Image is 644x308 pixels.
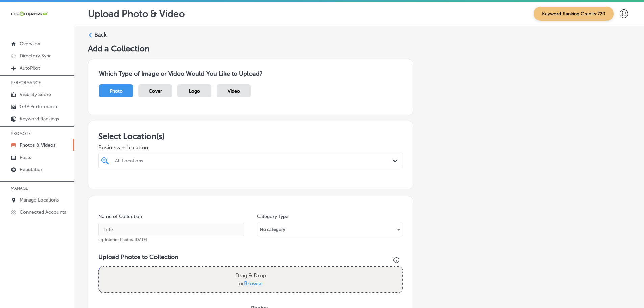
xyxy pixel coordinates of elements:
[20,65,40,71] p: AutoPilot
[98,131,403,141] h3: Select Location(s)
[20,41,40,47] p: Overview
[98,237,147,242] span: eg. Interior Photos, [DATE]
[20,155,31,160] p: Posts
[149,88,162,94] span: Cover
[228,88,240,94] span: Video
[20,197,59,203] p: Manage Locations
[110,88,123,94] span: Photo
[20,53,52,59] p: Directory Sync
[99,70,402,77] h3: Which Type of Image or Video Would You Like to Upload?
[98,223,244,236] input: Title
[20,209,66,215] p: Connected Accounts
[88,8,185,19] p: Upload Photo & Video
[257,224,403,235] div: No category
[20,167,43,172] p: Reputation
[98,144,403,151] span: Business + Location
[20,142,55,148] p: Photos & Videos
[20,116,59,122] p: Keyword Rankings
[98,253,403,261] h3: Upload Photos to Collection
[244,280,263,287] span: Browse
[233,269,269,290] label: Drag & Drop or
[11,10,48,17] img: 660ab0bf-5cc7-4cb8-ba1c-48b5ae0f18e60NCTV_CLogo_TV_Black_-500x88.png
[257,214,288,219] label: Category Type
[20,104,59,110] p: GBP Performance
[20,92,51,97] p: Visibility Score
[115,158,393,163] div: All Locations
[88,44,630,53] h5: Add a Collection
[534,7,614,21] span: Keyword Ranking Credits: 720
[189,88,200,94] span: Logo
[98,214,142,219] label: Name of Collection
[94,31,107,39] label: Back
